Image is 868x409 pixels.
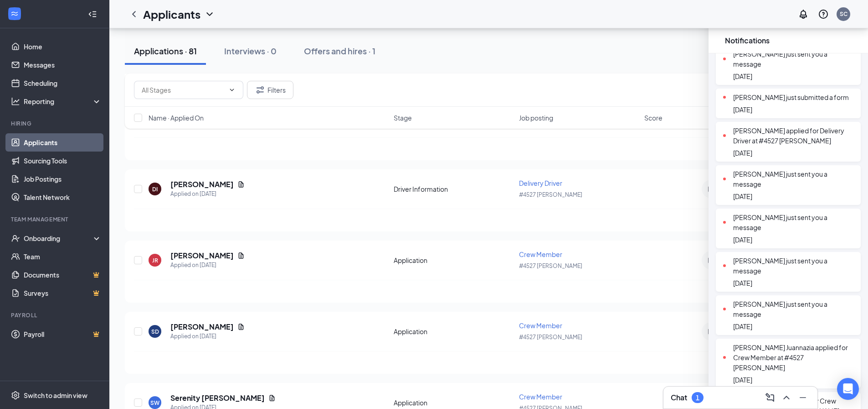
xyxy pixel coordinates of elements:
[170,322,234,332] h5: [PERSON_NAME]
[763,390,777,405] button: ComposeMessage
[519,321,562,330] span: Crew Member
[268,394,276,402] svg: Document
[24,152,102,170] a: Sourcing Tools
[24,133,102,152] a: Applicants
[128,9,139,20] svg: ChevronLeft
[224,45,277,57] div: Interviews · 0
[723,126,853,146] div: [PERSON_NAME] applied for Delivery Driver at #4527 [PERSON_NAME]
[644,113,663,122] span: Score
[723,49,853,69] div: [PERSON_NAME] just sent you a message
[837,378,859,400] div: Open Intercom Messenger
[152,185,158,193] div: DI
[394,256,514,265] div: Application
[818,9,829,20] svg: QuestionInfo
[519,191,582,198] span: #4527 [PERSON_NAME]
[237,181,245,188] svg: Document
[247,81,293,99] button: Filter Filters
[170,179,234,189] h5: [PERSON_NAME]
[237,252,245,259] svg: Document
[24,170,102,188] a: Job Postings
[733,375,752,385] div: [DATE]
[24,391,87,400] div: Switch to admin view
[134,45,197,57] div: Applications · 81
[797,392,808,403] svg: Minimize
[705,185,716,193] svg: Note
[733,105,752,115] div: [DATE]
[733,148,752,158] div: [DATE]
[304,45,375,57] div: Offers and hires · 1
[10,9,19,18] svg: WorkstreamLogo
[394,184,514,194] div: Driver Information
[237,323,245,330] svg: Document
[24,234,94,243] div: Onboarding
[24,56,102,74] a: Messages
[204,9,215,20] svg: ChevronDown
[88,10,97,19] svg: Collapse
[733,278,752,288] div: [DATE]
[228,86,236,94] svg: ChevronDown
[519,334,582,341] span: #4527 [PERSON_NAME]
[24,74,102,92] a: Scheduling
[11,97,20,106] svg: Analysis
[11,120,100,127] div: Hiring
[255,84,266,95] svg: Filter
[24,97,102,106] div: Reporting
[733,71,752,81] div: [DATE]
[142,85,225,95] input: All Stages
[519,393,562,401] span: Crew Member
[723,256,853,276] div: [PERSON_NAME] just sent you a message
[24,325,102,343] a: PayrollCrown
[733,235,752,245] div: [DATE]
[24,247,102,266] a: Team
[796,390,810,405] button: Minimize
[11,391,20,400] svg: Settings
[705,328,716,335] svg: Note
[519,250,562,258] span: Crew Member
[170,189,245,199] div: Applied on [DATE]
[723,299,853,319] div: [PERSON_NAME] just sent you a message
[11,234,20,243] svg: UserCheck
[696,394,699,402] div: 1
[725,36,857,46] h3: Notifications
[671,393,687,403] h3: Chat
[143,6,200,22] h1: Applicants
[519,113,553,122] span: Job posting
[11,215,100,223] div: Team Management
[779,390,794,405] button: ChevronUp
[723,212,853,232] div: [PERSON_NAME] just sent you a message
[765,392,776,403] svg: ComposeMessage
[149,113,204,122] span: Name · Applied On
[840,10,847,18] div: SC
[394,327,514,336] div: Application
[24,37,102,56] a: Home
[723,92,849,102] div: [PERSON_NAME] just submitted a form
[705,257,716,264] svg: Note
[394,113,412,122] span: Stage
[519,262,582,269] span: #4527 [PERSON_NAME]
[170,251,234,261] h5: [PERSON_NAME]
[170,393,265,403] h5: Serenity [PERSON_NAME]
[24,188,102,206] a: Talent Network
[733,191,752,201] div: [DATE]
[394,398,514,407] div: Application
[723,342,853,372] div: [PERSON_NAME] Juannazia applied for Crew Member at #4527 [PERSON_NAME]
[11,311,100,319] div: Payroll
[519,179,562,187] span: Delivery Driver
[24,284,102,302] a: SurveysCrown
[723,169,853,189] div: [PERSON_NAME] just sent you a message
[170,332,245,341] div: Applied on [DATE]
[733,321,752,331] div: [DATE]
[151,328,159,336] div: SD
[24,266,102,284] a: DocumentsCrown
[170,261,245,270] div: Applied on [DATE]
[150,399,159,407] div: SW
[781,392,792,403] svg: ChevronUp
[152,257,158,264] div: JR
[798,9,809,20] svg: Notifications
